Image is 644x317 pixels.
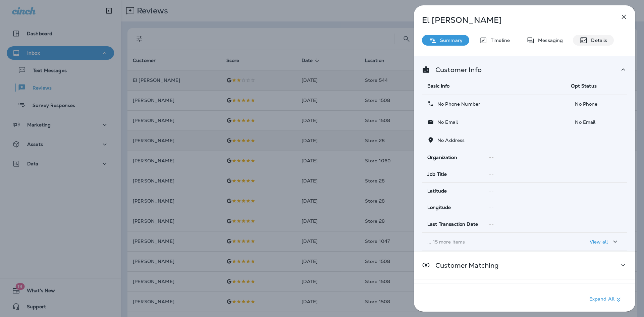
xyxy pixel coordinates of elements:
[489,221,494,227] span: --
[427,188,447,194] span: Latitude
[589,296,623,304] p: Expand All
[422,15,605,25] p: El [PERSON_NAME]
[571,101,622,107] p: No Phone
[535,38,563,43] p: Messaging
[489,205,494,211] span: --
[588,38,607,43] p: Details
[489,188,494,194] span: --
[434,119,458,125] p: No Email
[427,239,560,245] p: ... 15 more items
[427,171,447,177] span: Job Title
[427,155,457,160] span: Organization
[430,67,482,72] p: Customer Info
[489,171,494,177] span: --
[437,38,463,43] p: Summary
[427,205,451,210] span: Longitude
[571,119,622,125] p: No Email
[590,239,608,245] p: View all
[434,138,465,143] p: No Address
[587,294,625,306] button: Expand All
[487,38,510,43] p: Timeline
[434,101,480,107] p: No Phone Number
[430,263,499,268] p: Customer Matching
[489,154,494,160] span: --
[587,235,622,248] button: View all
[427,221,478,227] span: Last Transaction Date
[427,83,449,89] span: Basic Info
[571,83,596,89] span: Opt Status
